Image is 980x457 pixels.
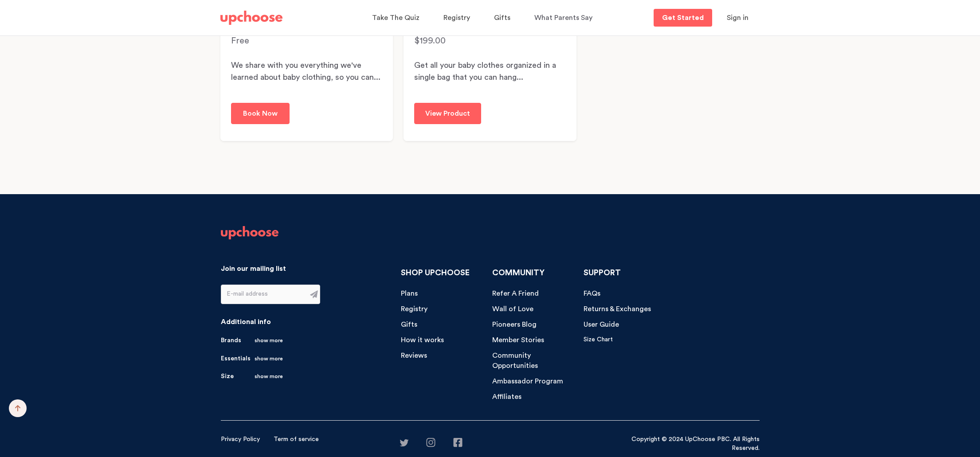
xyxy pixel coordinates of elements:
a: Registry [443,9,473,27]
a: Gifts [494,9,513,27]
p: $199.00 [414,34,565,48]
a: Community Opportunities [492,351,577,371]
a: UpChoose [221,226,278,244]
a: Privacy Policy [221,435,260,444]
a: FAQs [584,289,600,299]
span: FAQs [584,290,600,297]
span: Gifts [401,321,417,328]
span: Privacy Policy [221,436,260,442]
span: Registry [401,305,427,312]
span: Pioneers Blog [492,321,537,328]
a: Essentials [221,354,283,363]
span: Plans [401,290,418,297]
a: Wall of Love [492,304,533,314]
span: What Parents Say [534,14,592,21]
a: Reviews [401,351,427,361]
button: Sign in [716,9,760,27]
span: Term of service [274,436,319,442]
input: E-mail address [221,285,305,304]
a: Book Now [231,103,290,124]
span: SHOP UPCHOOSE [401,269,470,277]
a: Get Started [654,9,712,27]
a: Brands [221,336,283,345]
span: Ambassador Program [492,378,563,385]
a: View Product [414,103,481,124]
span: We share with you everything we've learned about baby clothing, so you can... [231,61,380,81]
a: Returns & Exchanges [584,304,651,314]
span: Size Chart [584,336,613,343]
a: User Guide [584,320,619,330]
span: Community Opportunities [492,352,538,369]
p: View Product [425,108,470,119]
a: Affiliates [492,392,521,402]
span: Additional info [221,318,271,325]
span: How it works [401,336,444,344]
a: Plans [401,289,418,299]
a: Take The Quiz [372,9,422,27]
span: Registry [443,14,470,21]
span: Gifts [494,14,510,21]
span: show more [255,372,283,381]
span: Join our mailing list [221,265,286,272]
p: Get Started [662,14,704,21]
a: What Parents Say [534,9,595,27]
span: Refer A Friend [492,290,539,297]
span: Reviews [401,352,427,359]
a: Pioneers Blog [492,320,537,330]
span: Sign in [727,14,749,21]
p: Free [231,34,382,48]
a: Gifts [401,320,417,330]
span: Copyright © 2024 UpChoose PBC. All Rights Reserved. [631,436,760,451]
a: Member Stories [492,335,544,345]
span: Member Stories [492,336,544,344]
a: Size Chart [584,335,613,344]
a: UpChoose [220,9,282,27]
img: UpChoose [221,226,278,239]
span: Returns & Exchanges [584,305,651,312]
span: show more [255,354,283,363]
a: Refer A Friend [492,289,539,299]
a: Term of service [274,435,319,444]
span: SUPPORT [584,269,621,277]
a: Registry [401,304,427,314]
img: UpChoose [220,11,282,25]
span: show more [255,336,283,345]
span: Get all your baby clothes organized in a single bag that you can hang... [414,61,558,81]
span: Wall of Love [492,305,533,312]
p: Book Now [243,108,278,119]
span: User Guide [584,321,619,328]
a: Ambassador Program [492,376,563,387]
a: How it works [401,335,444,345]
span: Take The Quiz [372,14,419,21]
span: Affiliates [492,393,521,400]
a: Size [221,372,283,381]
span: COMMUNITY [492,269,545,277]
